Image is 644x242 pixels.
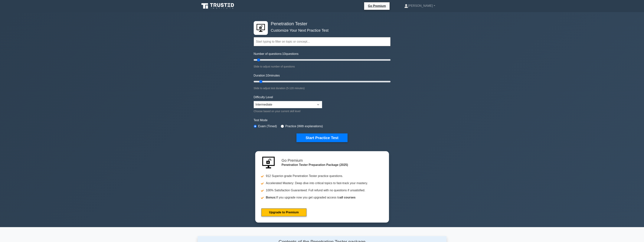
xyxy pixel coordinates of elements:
[254,109,322,113] div: Choose based on your current skill level
[285,124,323,129] label: Practice (With explanations)
[395,2,444,10] a: [PERSON_NAME]
[254,73,280,78] label: Duration: minutes
[254,37,391,46] input: Start typing to filter on topic or concept...
[254,52,299,56] label: Number of questions: questions
[254,118,391,123] label: Test Mode
[254,64,391,69] div: Slide to adjust number of questions
[254,86,391,90] div: Slide to adjust test duration (5-120 minutes)
[266,74,269,77] span: 10
[296,133,347,142] button: Start Practice Test
[261,208,306,216] a: Upgrade to Premium
[254,95,273,100] label: Difficulty Level
[269,21,372,27] h4: Penetration Tester
[366,4,388,8] a: Go Premium
[282,52,286,55] span: 10
[258,124,277,129] label: Exam (Timed)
